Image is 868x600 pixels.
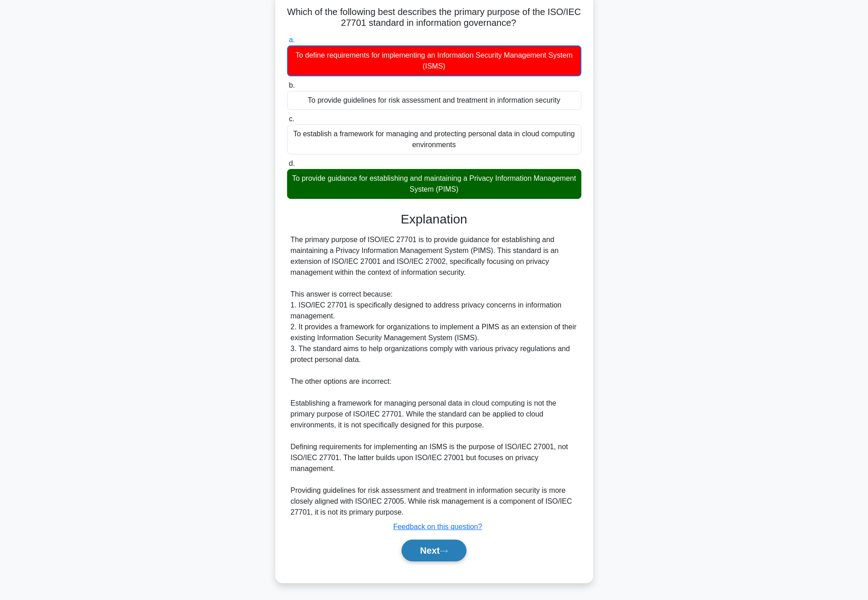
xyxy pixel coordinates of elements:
span: d. [289,159,295,167]
div: The primary purpose of ISO/IEC 27701 is to provide guidance for establishing and maintaining a Pr... [291,234,578,518]
div: To establish a framework for managing and protecting personal data in cloud computing environments [287,124,581,154]
div: To provide guidance for establishing and maintaining a Privacy Information Management System (PIMS) [287,169,581,199]
span: a. [289,36,295,44]
h5: Which of the following best describes the primary purpose of the ISO/IEC 27701 standard in inform... [286,6,582,29]
div: To define requirements for implementing an Information Security Management System (ISMS) [287,45,581,76]
span: c. [289,115,294,123]
a: Feedback on this question? [393,523,482,531]
span: b. [289,81,295,89]
div: To provide guidelines for risk assessment and treatment in information security [287,91,581,110]
h3: Explanation [293,212,576,227]
button: Next [402,540,466,561]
